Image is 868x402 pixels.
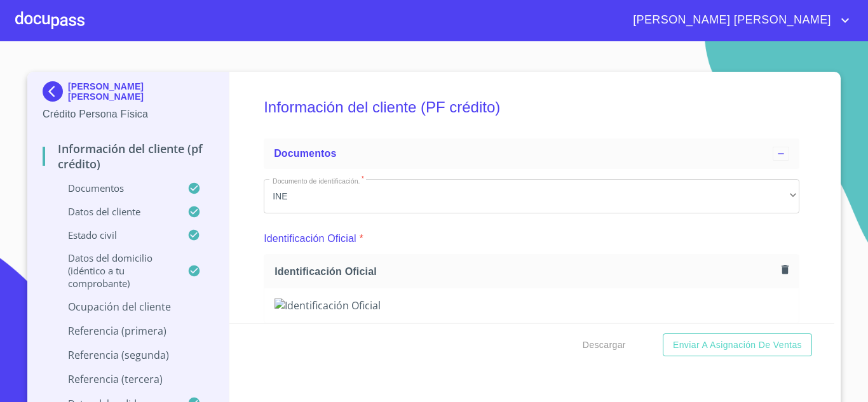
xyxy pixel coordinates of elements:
img: Docupass spot blue [43,81,68,102]
p: Referencia (tercera) [43,372,214,386]
span: Descargar [583,337,626,353]
h5: Información del cliente (PF crédito) [264,81,799,133]
span: Documentos [274,148,336,159]
p: Referencia (segunda) [43,348,214,362]
p: Referencia (primera) [43,324,214,338]
p: Crédito Persona Física [43,107,214,122]
p: Estado Civil [43,229,187,241]
p: Identificación Oficial [264,231,356,246]
p: Datos del cliente [43,205,187,218]
span: Enviar a Asignación de Ventas [673,337,802,353]
button: Descargar [578,333,631,357]
div: Documentos [264,138,799,169]
p: Ocupación del Cliente [43,300,214,314]
button: account of current user [623,10,853,30]
span: [PERSON_NAME] [PERSON_NAME] [623,10,837,30]
div: INE [264,179,799,213]
div: [PERSON_NAME] [PERSON_NAME] [43,81,214,107]
p: [PERSON_NAME] [PERSON_NAME] [68,81,214,102]
p: Información del cliente (PF crédito) [43,141,214,171]
button: Enviar a Asignación de Ventas [663,333,812,357]
span: Identificación Oficial [275,265,776,278]
p: Documentos [43,182,187,194]
p: Datos del domicilio (idéntico a tu comprobante) [43,251,187,290]
img: Identificación Oficial [275,298,789,312]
